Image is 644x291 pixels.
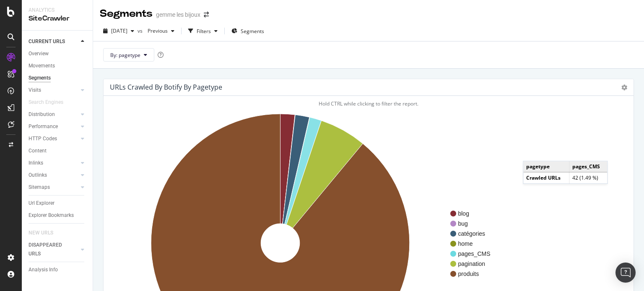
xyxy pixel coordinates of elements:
[228,24,267,38] button: Segments
[29,86,78,95] a: Visits
[138,27,144,34] span: vs
[29,183,50,192] div: Sitemaps
[29,211,74,220] div: Explorer Bookmarks
[458,209,490,218] span: blog
[204,12,209,18] div: arrow-right-arrow-left
[29,122,78,131] a: Performance
[29,110,55,119] div: Distribution
[197,28,211,35] div: Filters
[29,159,43,167] div: Inlinks
[29,98,72,107] a: Search Engines
[523,161,569,172] td: pagetype
[29,14,86,23] div: SiteCrawler
[29,199,87,208] a: Url Explorer
[29,62,87,70] a: Movements
[29,74,87,82] a: Segments
[29,62,55,70] div: Movements
[110,82,222,93] h4: URLs Crawled By Botify By pagetype
[458,229,490,238] span: catégories
[29,49,87,58] a: Overview
[241,28,264,35] span: Segments
[458,270,490,278] span: produits
[156,10,200,19] div: gemme les bijoux
[29,110,78,119] a: Distribution
[100,24,138,38] button: [DATE]
[29,86,41,95] div: Visits
[458,219,490,228] span: bug
[29,134,78,143] a: HTTP Codes
[144,27,168,34] span: Previous
[29,159,78,167] a: Inlinks
[29,122,58,131] div: Performance
[615,263,636,283] div: Open Intercom Messenger
[523,173,569,183] td: Crawled URLs
[29,98,63,107] div: Search Engines
[29,37,78,46] a: CURRENT URLS
[29,265,87,274] a: Analysis Info
[185,24,221,38] button: Filters
[29,241,71,258] div: DISAPPEARED URLS
[29,37,65,46] div: CURRENT URLS
[29,241,78,258] a: DISAPPEARED URLS
[100,7,153,21] div: Segments
[569,161,607,172] td: pages_CMS
[458,260,490,268] span: pagination
[111,27,127,34] span: 2025 Aug. 31st
[103,48,154,62] button: By: pagetype
[621,85,627,90] i: Options
[110,52,140,59] span: By: pagetype
[29,211,87,220] a: Explorer Bookmarks
[144,24,178,38] button: Previous
[29,7,86,14] div: Analytics
[29,171,78,180] a: Outlinks
[29,147,87,155] a: Content
[319,100,418,107] span: Hold CTRL while clicking to filter the report.
[29,199,55,208] div: Url Explorer
[29,49,49,58] div: Overview
[569,173,607,183] td: 42 (1.49 %)
[458,239,490,248] span: home
[29,265,58,274] div: Analysis Info
[29,134,57,143] div: HTTP Codes
[29,183,78,192] a: Sitemaps
[29,171,47,180] div: Outlinks
[29,229,53,237] div: NEW URLS
[29,147,47,155] div: Content
[29,74,51,82] div: Segments
[458,250,490,258] span: pages_CMS
[29,229,62,237] a: NEW URLS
